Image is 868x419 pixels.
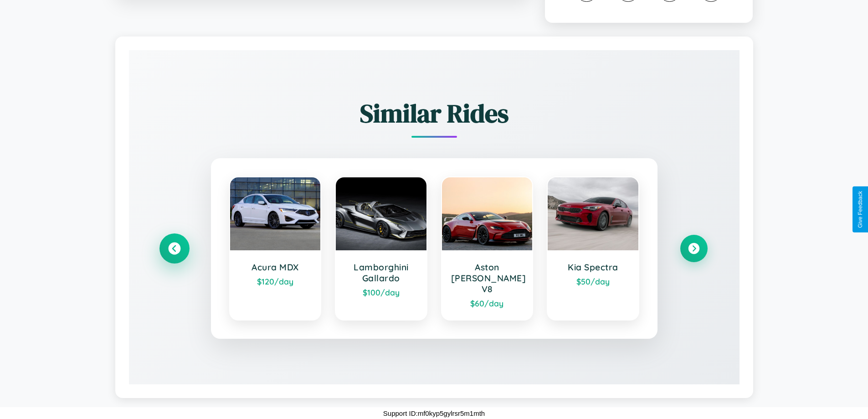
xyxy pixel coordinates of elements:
div: Give Feedback [857,191,863,228]
h3: Kia Spectra [557,262,629,273]
a: Kia Spectra$50/day [547,176,639,321]
a: Aston [PERSON_NAME] V8$60/day [441,176,534,321]
a: Acura MDX$120/day [229,176,322,321]
h3: Lamborghini Gallardo [345,262,417,284]
a: Lamborghini Gallardo$100/day [335,176,427,321]
h3: Aston [PERSON_NAME] V8 [451,262,524,295]
div: $ 120 /day [239,276,312,286]
h2: Similar Rides [161,96,708,131]
div: $ 100 /day [345,287,417,297]
div: $ 50 /day [557,276,629,286]
div: $ 60 /day [451,298,524,308]
h3: Acura MDX [239,262,312,273]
